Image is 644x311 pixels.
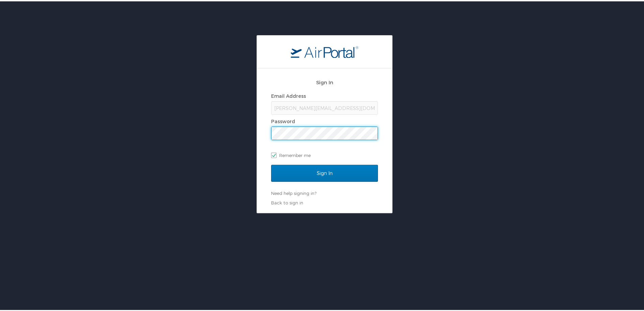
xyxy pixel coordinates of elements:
h2: Sign In [271,77,378,85]
a: Back to sign in [271,199,303,204]
input: Sign In [271,163,378,180]
a: Need help signing in? [271,189,316,195]
label: Email Address [271,92,306,97]
img: logo [291,44,358,57]
label: Password [271,117,295,123]
label: Remember me [271,149,378,159]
